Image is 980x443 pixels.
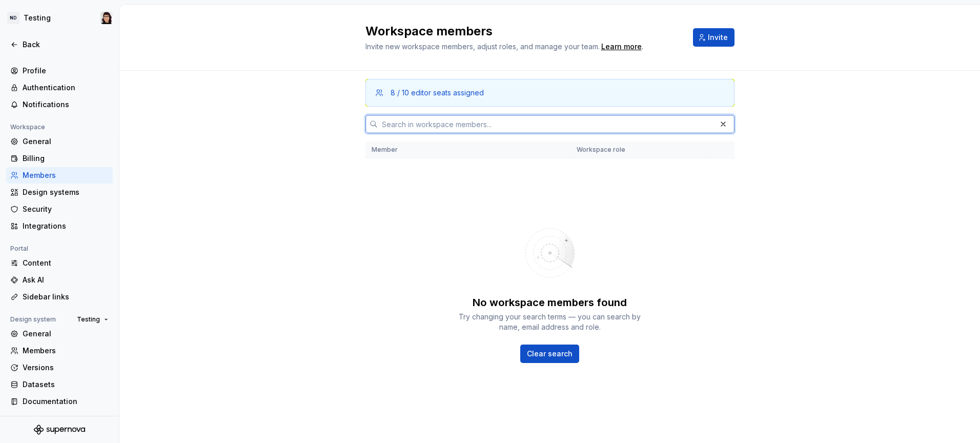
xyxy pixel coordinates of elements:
a: Sidebar links [6,289,113,305]
span: Testing [77,315,100,324]
div: Authentication [23,83,109,93]
div: Back [23,39,109,50]
a: Security [6,201,113,217]
img: Raquel Pereira [100,12,113,24]
input: Search in workspace members... [378,115,716,133]
div: Versions [23,363,109,373]
svg: Supernova Logo [34,425,85,435]
a: Profile [6,63,113,79]
div: Sidebar links [23,292,109,302]
a: Members [6,343,113,359]
a: Members [6,167,113,184]
a: Learn more [601,42,642,52]
a: Versions [6,359,113,376]
div: Testing [24,13,51,23]
button: Clear search [520,345,579,363]
a: Documentation [6,393,113,410]
div: Members [23,170,109,180]
th: Member [365,142,570,158]
div: Portal [6,243,32,255]
div: Workspace [6,121,49,133]
a: Integrations [6,218,113,234]
a: Content [6,255,113,271]
div: General [23,136,109,147]
button: NDTestingRaquel Pereira [2,7,117,29]
a: General [6,133,113,150]
a: Ask AI [6,272,113,288]
div: Integrations [23,221,109,231]
a: Notifications [6,96,113,113]
a: Datasets [6,376,113,393]
div: 8 / 10 editor seats assigned [391,88,484,98]
h2: Workspace members [365,23,681,39]
div: No workspace members found [473,295,627,310]
a: Billing [6,150,113,167]
span: Clear search [527,349,573,359]
span: . [600,43,643,51]
span: Invite [708,32,728,43]
div: Billing [23,153,109,164]
div: Documentation [23,396,109,407]
div: Datasets [23,379,109,390]
div: ND [7,12,19,24]
div: Members [23,346,109,356]
button: Invite [693,28,734,47]
span: Invite new workspace members, adjust roles, and manage your team. [365,42,600,51]
div: Design system [6,313,60,326]
a: Back [6,36,113,53]
div: Content [23,258,109,268]
a: General [6,326,113,342]
th: Workspace role [570,142,708,158]
div: Try changing your search terms — you can search by name, email address and role. [458,312,642,332]
div: Design systems [23,187,109,197]
div: General [23,329,109,339]
div: Profile [23,66,109,76]
div: Ask AI [23,275,109,285]
a: Authentication [6,79,113,96]
a: Design systems [6,184,113,200]
div: Security [23,204,109,214]
div: Notifications [23,99,109,110]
